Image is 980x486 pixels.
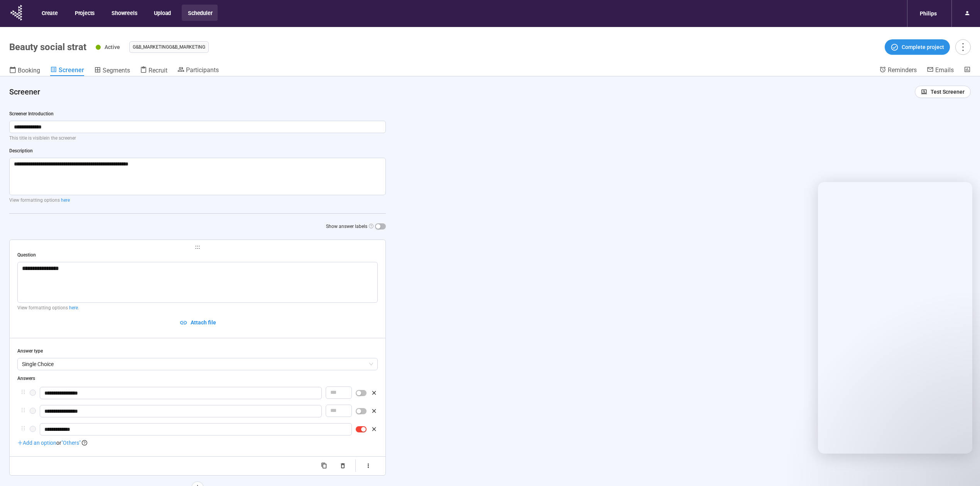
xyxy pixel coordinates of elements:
span: "Others" [61,440,81,446]
button: Test Screener [915,86,971,98]
span: Reminders [888,66,917,74]
a: Participants [177,66,219,75]
button: Upload [148,5,176,21]
a: Emails [927,66,954,75]
div: Description [9,147,386,155]
p: View formatting options [9,197,386,204]
span: Participants [186,66,219,74]
span: Complete project [902,43,944,51]
div: Question [17,251,378,259]
span: Add an option [17,440,56,446]
h4: Screener [9,86,909,97]
h1: Beauty social strat [9,42,86,52]
div: Answers [17,375,378,382]
span: Booking [18,67,40,74]
button: Complete project [885,39,950,55]
div: holder [17,405,378,418]
span: Segments [103,67,130,74]
span: question-circle [369,224,373,228]
span: question-circle [82,440,87,445]
button: Create [35,5,63,21]
div: Screener Introduction [9,110,386,118]
p: View formatting options . [17,304,378,312]
button: Showreels [105,5,142,21]
a: here [61,197,70,203]
div: holder [17,387,378,400]
div: Philips [915,6,941,21]
button: Projects [69,5,100,21]
p: This title is visible in the screener [9,135,386,142]
div: holder [17,423,378,435]
span: Single Choice [22,358,373,370]
span: G&B_MARKETINGG&B_MARKETING [133,43,205,51]
iframe: Intercom live chat [954,460,972,478]
button: Attach file [17,316,378,329]
div: Answer type [17,348,378,355]
a: Screener [50,66,84,76]
button: more [955,39,971,55]
span: holder [20,407,26,413]
a: Segments [94,66,130,76]
span: more [958,42,968,52]
div: holderQuestion**** **** **** *View formatting options here.Attach fileAnswer typeSingle ChoiceAns... [9,240,386,476]
label: Show answer labels [326,223,386,230]
iframe: Intercom live chat [818,182,972,454]
span: holder [20,389,26,395]
span: Emails [935,66,954,74]
span: Recruit [149,67,167,74]
button: Show answer labels [375,223,386,229]
span: plus [17,440,23,445]
span: Test Screener [931,88,965,96]
a: here [69,305,78,310]
span: Active [105,44,120,50]
span: or [56,440,61,446]
span: holder [20,425,26,431]
button: Scheduler [182,5,218,21]
span: holder [17,245,378,250]
a: Reminders [879,66,917,75]
a: Booking [9,66,40,76]
a: Recruit [140,66,167,76]
span: Screener [59,66,84,74]
span: Attach file [191,318,216,327]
